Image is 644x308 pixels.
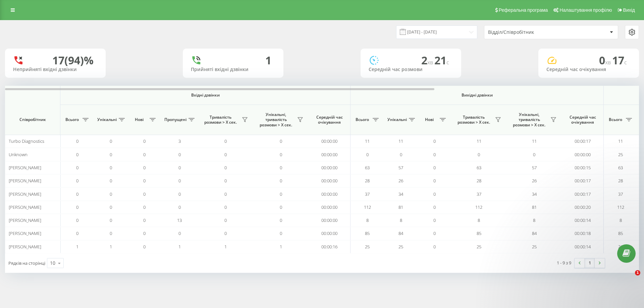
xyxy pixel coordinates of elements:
[446,59,449,66] span: c
[398,191,403,197] span: 34
[280,138,282,144] span: 0
[64,117,80,122] span: Всього
[400,217,402,223] span: 8
[623,7,635,13] span: Вихід
[398,138,403,144] span: 11
[9,165,41,171] span: [PERSON_NAME]
[309,187,351,200] td: 00:00:00
[9,204,41,210] span: [PERSON_NAME]
[309,148,351,161] td: 00:00:00
[477,244,481,250] span: 25
[309,227,351,240] td: 00:00:00
[76,178,78,184] span: 0
[224,244,227,250] span: 1
[76,204,78,210] span: 0
[76,244,78,250] span: 1
[50,260,55,266] div: 10
[8,260,45,266] span: Рядків на сторінці
[478,151,480,158] span: 0
[177,217,182,223] span: 13
[178,178,181,184] span: 0
[400,151,402,158] span: 0
[9,230,41,236] span: [PERSON_NAME]
[280,217,282,223] span: 0
[110,165,112,171] span: 0
[11,117,54,122] span: Співробітник
[398,230,403,236] span: 84
[475,204,482,210] span: 112
[427,59,434,66] span: хв
[9,217,41,223] span: [PERSON_NAME]
[224,165,227,171] span: 0
[164,117,186,122] span: Пропущені
[280,165,282,171] span: 0
[143,138,146,144] span: 0
[178,230,181,236] span: 0
[224,204,227,210] span: 0
[76,230,78,236] span: 0
[110,138,112,144] span: 0
[280,230,282,236] span: 0
[364,204,371,210] span: 112
[309,240,351,253] td: 00:00:16
[314,115,345,125] span: Середній час очікування
[280,178,282,184] span: 0
[365,244,370,250] span: 25
[178,204,181,210] span: 0
[76,151,78,158] span: 0
[224,151,227,158] span: 0
[265,54,271,67] div: 1
[433,138,436,144] span: 0
[143,178,146,184] span: 0
[9,138,44,144] span: Turbo Diagnostics
[398,178,403,184] span: 26
[546,67,631,72] div: Середній час очікування
[478,217,480,223] span: 8
[433,191,436,197] span: 0
[143,204,146,210] span: 0
[224,217,227,223] span: 0
[280,191,282,197] span: 0
[369,67,453,72] div: Середній час розмови
[433,165,436,171] span: 0
[477,178,481,184] span: 28
[477,191,481,197] span: 37
[366,151,369,158] span: 0
[365,165,370,171] span: 63
[421,117,438,122] span: Нові
[635,270,640,275] span: 1
[366,93,588,98] span: Вихідні дзвінки
[9,244,41,250] span: [PERSON_NAME]
[143,217,146,223] span: 0
[110,217,112,223] span: 0
[9,151,28,158] span: Unknown
[52,54,94,67] div: 17 (94)%
[559,7,612,13] span: Налаштування профілю
[110,151,112,158] span: 0
[97,117,117,122] span: Унікальні
[9,191,41,197] span: [PERSON_NAME]
[510,112,548,128] span: Унікальні, тривалість розмови > Х сек.
[612,53,627,67] span: 17
[499,7,548,13] span: Реферальна програма
[143,191,146,197] span: 0
[201,115,240,125] span: Тривалість розмови > Х сек.
[398,204,403,210] span: 81
[607,117,624,122] span: Всього
[365,178,370,184] span: 28
[421,53,434,67] span: 2
[178,138,181,144] span: 3
[178,151,181,158] span: 0
[309,135,351,148] td: 00:00:00
[605,59,612,66] span: хв
[143,244,146,250] span: 0
[354,117,371,122] span: Всього
[477,165,481,171] span: 63
[143,151,146,158] span: 0
[110,244,112,250] span: 1
[477,138,481,144] span: 11
[433,178,436,184] span: 0
[78,93,333,98] span: Вхідні дзвінки
[309,201,351,214] td: 00:00:00
[224,191,227,197] span: 0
